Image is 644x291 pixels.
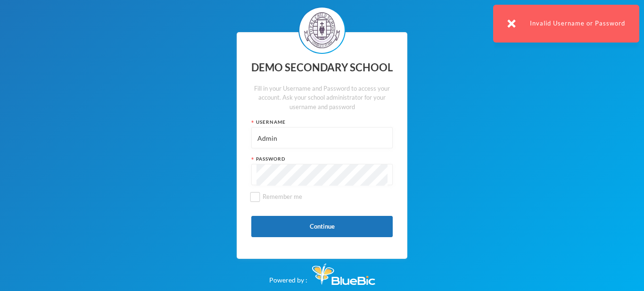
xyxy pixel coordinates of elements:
[251,155,393,163] div: Password
[251,59,393,77] div: DEMO SECONDARY SCHOOL
[269,259,375,285] div: Powered by :
[312,264,375,285] img: Bluebic
[493,5,639,43] div: Invalid Username or Password
[251,84,393,112] div: Fill in your Username and Password to access your account. Ask your school administrator for your...
[251,216,393,237] button: Continue
[259,193,306,200] span: Remember me
[251,119,393,126] div: Username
